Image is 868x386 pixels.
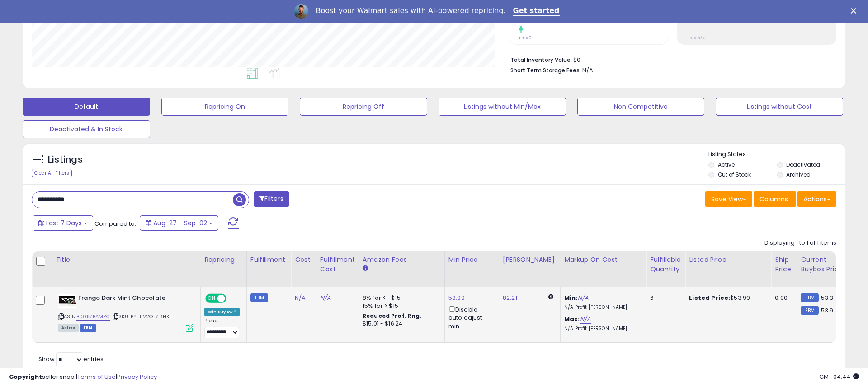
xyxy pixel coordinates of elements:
[294,4,308,19] img: Profile image for Adrian
[206,295,217,302] span: ON
[204,255,243,265] div: Repricing
[718,171,751,178] label: Out of Stock
[363,265,368,273] small: Amazon Fees.
[58,324,79,332] span: All listings currently available for purchase on Amazon
[716,98,843,116] button: Listings without Cost
[111,313,169,320] span: | SKU: PY-5V2O-Z6HK
[295,293,306,302] a: N/A
[689,293,730,302] b: Listed Price:
[580,315,591,324] a: N/A
[561,251,646,287] th: The percentage added to the cost of goods (COGS) that forms the calculator for Min & Max prices.
[77,372,116,381] a: Terms of Use
[503,255,557,265] div: [PERSON_NAME]
[448,304,492,330] div: Disable auto adjust min
[510,56,572,64] b: Total Inventory Value:
[80,324,96,332] span: FBM
[564,304,639,311] p: N/A Profit [PERSON_NAME]
[117,372,157,381] a: Privacy Policy
[689,255,767,265] div: Listed Price
[23,120,150,138] button: Deactivated & In Stock
[316,6,505,15] div: Boost your Walmart sales with AI-powered repricing.
[564,255,642,265] div: Markup on Cost
[650,294,678,302] div: 6
[577,98,705,116] button: Non Competitive
[140,215,218,231] button: Aug-27 - Sep-02
[439,98,566,116] button: Listings without Min/Max
[363,294,438,302] div: 8% for <= $15
[94,219,136,228] span: Compared to:
[363,320,438,328] div: $15.01 - $16.24
[801,293,818,302] small: FBM
[689,294,764,302] div: $53.99
[295,255,312,265] div: Cost
[320,255,355,274] div: Fulfillment Cost
[204,318,240,338] div: Preset:
[775,255,793,274] div: Ship Price
[786,171,811,178] label: Archived
[797,191,836,207] button: Actions
[9,373,157,381] div: seller snap | |
[46,219,82,228] span: Last 7 Days
[650,255,681,274] div: Fulfillable Quantity
[705,191,752,207] button: Save View
[718,161,735,168] label: Active
[819,372,859,381] span: 2025-09-10 04:44 GMT
[578,293,589,302] a: N/A
[58,294,193,331] div: ASIN:
[448,293,465,302] a: 53.99
[38,355,104,363] span: Show: entries
[153,219,207,228] span: Aug-27 - Sep-02
[851,8,860,14] div: Close
[764,239,836,247] div: Displaying 1 to 1 of 1 items
[519,35,532,41] small: Prev: 0
[582,66,593,74] span: N/A
[510,54,830,65] li: $0
[33,215,93,231] button: Last 7 Days
[250,293,268,302] small: FBM
[786,161,820,168] label: Deactivated
[564,293,578,302] b: Min:
[363,255,441,265] div: Amazon Fees
[363,312,422,320] b: Reduced Prof. Rng.
[204,308,240,316] div: Win BuyBox *
[9,372,42,381] strong: Copyright
[801,255,847,274] div: Current Buybox Price
[58,294,76,308] img: 41fASUz-GsL._SL40_.jpg
[759,195,788,204] span: Columns
[754,191,796,207] button: Columns
[300,98,427,116] button: Repricing Off
[513,6,560,16] a: Get started
[76,313,110,321] a: B00KZBAMPC
[564,326,639,332] p: N/A Profit [PERSON_NAME]
[48,153,83,166] h5: Listings
[23,98,150,116] button: Default
[225,295,240,302] span: OFF
[503,293,517,302] a: 82.21
[708,150,845,159] p: Listing States:
[510,66,581,74] b: Short Term Storage Fees:
[78,294,188,305] b: Frango Dark Mint Chocolate
[448,255,495,265] div: Min Price
[56,255,197,265] div: Title
[821,293,834,302] span: 53.3
[161,98,289,116] button: Repricing On
[687,35,705,41] small: Prev: N/A
[801,306,818,315] small: FBM
[254,191,289,207] button: Filters
[775,294,790,302] div: 0.00
[564,315,580,323] b: Max:
[32,169,72,177] div: Clear All Filters
[363,302,438,310] div: 15% for > $15
[320,293,331,302] a: N/A
[250,255,287,265] div: Fulfillment
[821,306,834,315] span: 53.9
